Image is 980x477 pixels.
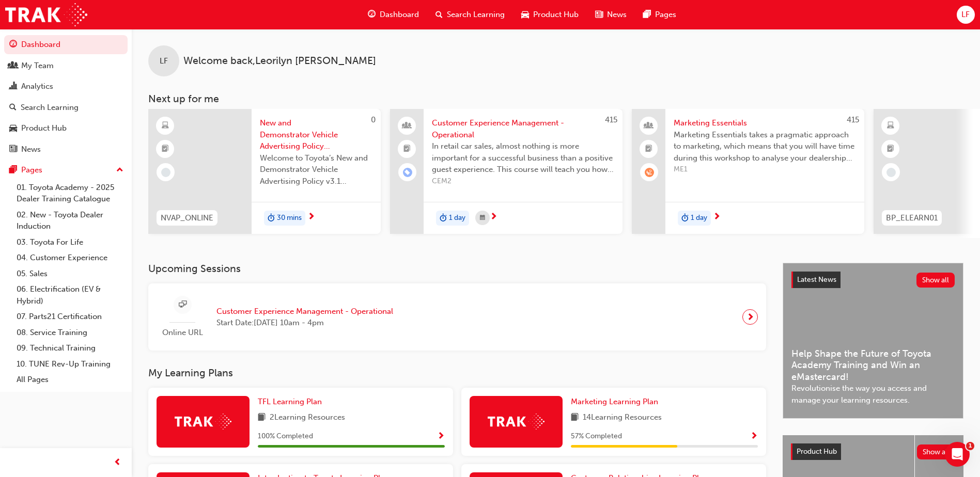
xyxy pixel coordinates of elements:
[12,356,128,372] a: 10. TUNE Rev-Up Training
[12,325,128,341] a: 08. Service Training
[607,9,627,21] span: News
[691,212,707,224] span: 1 day
[216,317,393,329] span: Start Date: [DATE] 10am - 4pm
[148,263,766,275] h3: Upcoming Sessions
[432,140,614,176] span: In retail car sales, almost nothing is more important for a successful business than a positive g...
[521,8,529,21] span: car-icon
[449,212,465,224] span: 1 day
[791,272,955,288] a: Latest NewsShow all
[116,164,123,177] span: up-icon
[571,396,662,408] a: Marketing Learning Plan
[886,212,938,224] span: BP_ELEARN01
[632,109,864,234] a: 415Marketing EssentialsMarketing Essentials takes a pragmatic approach to marketing, which means ...
[791,443,955,460] a: Product HubShow all
[270,411,345,424] span: 2 Learning Resources
[4,119,128,138] a: Product Hub
[635,4,685,25] a: pages-iconPages
[12,266,128,282] a: 05. Sales
[21,81,53,92] div: Analytics
[21,144,41,155] div: News
[175,414,231,430] img: Trak
[432,117,614,140] span: Customer Experience Management - Operational
[268,212,275,225] span: duration-icon
[4,98,128,117] a: Search Learning
[750,432,758,441] span: Show Progress
[447,9,505,21] span: Search Learning
[161,168,170,177] span: learningRecordVerb_NONE-icon
[148,109,381,234] a: 0NVAP_ONLINENew and Demonstrator Vehicle Advertising Policy (NVAP) – eLearningWelcome to Toyota’s...
[9,124,17,133] span: car-icon
[750,430,758,443] button: Show Progress
[21,122,67,134] div: Product Hub
[403,142,411,156] span: booktick-icon
[961,9,970,21] span: LF
[4,33,128,161] button: DashboardMy TeamAnalyticsSearch LearningProduct HubNews
[12,250,128,266] a: 04. Customer Experience
[9,82,17,91] span: chart-icon
[437,430,445,443] button: Show Progress
[148,367,766,379] h3: My Learning Plans
[260,152,372,187] span: Welcome to Toyota’s New and Demonstrator Vehicle Advertising Policy v3.1 eLearning module, design...
[368,8,376,21] span: guage-icon
[4,161,128,180] button: Pages
[480,212,485,225] span: calendar-icon
[162,142,169,156] span: booktick-icon
[12,234,128,250] a: 03. Toyota For Life
[713,213,721,222] span: next-icon
[179,298,186,311] span: sessionType_ONLINE_URL-icon
[945,442,970,467] iframe: Intercom live chat
[674,164,856,176] span: ME1
[160,55,168,67] span: LF
[513,4,587,25] a: car-iconProduct Hub
[21,164,42,176] div: Pages
[4,35,128,54] a: Dashboard
[847,115,859,124] span: 415
[277,212,302,224] span: 30 mins
[427,4,513,25] a: search-iconSearch Learning
[258,411,266,424] span: book-icon
[571,411,579,424] span: book-icon
[645,119,652,133] span: people-icon
[681,212,689,225] span: duration-icon
[5,3,87,26] img: Trak
[21,60,54,72] div: My Team
[21,102,79,114] div: Search Learning
[9,61,17,71] span: people-icon
[4,56,128,75] a: My Team
[886,168,896,177] span: learningRecordVerb_NONE-icon
[887,119,894,133] span: learningResourceType_ELEARNING-icon
[917,444,956,459] button: Show all
[9,145,17,154] span: news-icon
[307,213,315,222] span: next-icon
[157,327,208,339] span: Online URL
[645,168,654,177] span: learningRecordVerb_WAITLIST-icon
[157,292,758,343] a: Online URLCustomer Experience Management - OperationalStart Date:[DATE] 10am - 4pm
[12,372,128,388] a: All Pages
[571,397,658,406] span: Marketing Learning Plan
[571,431,622,442] span: 57 % Completed
[216,306,393,317] span: Customer Experience Management - Operational
[488,414,545,430] img: Trak
[966,442,974,450] span: 1
[9,40,17,50] span: guage-icon
[371,115,376,124] span: 0
[791,383,955,406] span: Revolutionise the way you access and manage your learning resources.
[9,103,17,113] span: search-icon
[957,6,975,24] button: LF
[12,281,128,309] a: 06. Electrification (EV & Hybrid)
[746,310,754,324] span: next-icon
[583,411,662,424] span: 14 Learning Resources
[655,9,676,21] span: Pages
[360,4,427,25] a: guage-iconDashboard
[490,213,497,222] span: next-icon
[783,263,963,419] a: Latest NewsShow allHelp Shape the Future of Toyota Academy Training and Win an eMastercard!Revolu...
[595,8,603,21] span: news-icon
[132,93,980,105] h3: Next up for me
[403,119,411,133] span: people-icon
[887,142,894,156] span: booktick-icon
[260,117,372,152] span: New and Demonstrator Vehicle Advertising Policy (NVAP) – eLearning
[674,117,856,129] span: Marketing Essentials
[12,180,128,207] a: 01. Toyota Academy - 2025 Dealer Training Catalogue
